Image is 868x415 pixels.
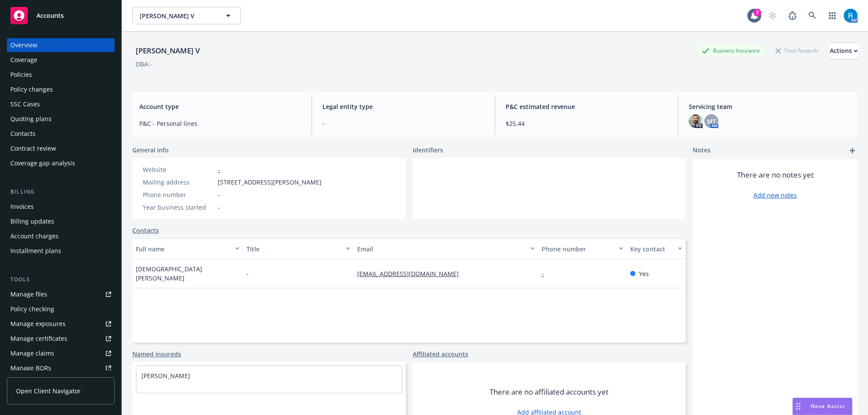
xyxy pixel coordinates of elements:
span: [STREET_ADDRESS][PERSON_NAME] [218,178,322,187]
div: Phone number [143,190,214,199]
div: Billing [7,188,115,196]
button: Key contact [627,238,686,259]
a: SSC Cases [7,97,115,111]
a: Quoting plans [7,112,115,126]
button: Nova Assist [792,398,852,415]
div: SSC Cases [10,97,40,111]
div: Account charges [10,229,59,243]
a: Accounts [7,3,115,28]
a: Switch app [824,7,841,24]
a: Contract review [7,142,115,155]
span: Servicing team [689,102,851,111]
div: Phone number [542,244,614,254]
a: Add new notes [753,191,797,200]
a: Contacts [7,127,115,141]
a: Affiliated accounts [413,349,468,359]
a: Policies [7,68,115,82]
span: [DEMOGRAPHIC_DATA][PERSON_NAME] [136,264,240,283]
a: Manage claims [7,346,115,360]
button: Phone number [538,238,627,259]
span: Account type [139,102,301,111]
div: Quoting plans [10,112,52,126]
a: Manage files [7,287,115,301]
div: Coverage [10,53,37,67]
div: Tools [7,275,115,284]
div: Year business started [143,203,214,212]
img: photo [689,114,703,128]
span: There are no notes yet [737,170,814,180]
div: Contract review [10,142,56,155]
div: Overview [10,38,37,52]
a: [PERSON_NAME] [141,372,190,380]
div: Policy changes [10,82,53,96]
a: Manage exposures [7,317,115,331]
button: Full name [132,238,243,259]
div: Manage exposures [10,317,66,331]
div: Coverage gap analysis [10,156,75,170]
span: There are no affiliated accounts yet [490,387,608,397]
a: Manage certificates [7,332,115,346]
span: - [322,119,484,128]
div: Drag to move [793,398,804,415]
span: Notes [693,145,710,156]
div: [PERSON_NAME] V [132,45,204,56]
div: Manage files [10,287,47,301]
span: Yes [639,269,649,278]
a: Account charges [7,229,115,243]
div: Full name [136,244,230,254]
span: Identifiers [413,145,443,155]
span: MT [707,117,716,126]
div: Manage certificates [10,332,67,346]
a: Billing updates [7,214,115,228]
a: Report a Bug [784,7,801,24]
a: - [542,270,551,278]
div: Installment plans [10,244,61,258]
a: Policy changes [7,82,115,96]
a: Manage BORs [7,361,115,375]
span: Legal entity type [322,102,484,111]
div: Manage claims [10,346,54,360]
span: $25.44 [506,119,667,128]
div: Total Rewards [771,45,823,56]
span: - [247,269,249,278]
span: P&C - Personal lines [139,119,301,128]
span: Accounts [36,12,64,19]
div: Actions [830,43,858,59]
div: Contacts [10,127,36,141]
div: DBA: - [136,59,152,69]
a: Invoices [7,200,115,214]
button: [PERSON_NAME] V [132,7,241,24]
a: Coverage gap analysis [7,156,115,170]
a: Start snowing [764,7,781,24]
div: Business Insurance [697,45,764,56]
div: Manage BORs [10,361,51,375]
img: photo [844,9,858,23]
button: Actions [830,42,858,59]
a: - [218,165,220,174]
a: Named insureds [132,349,181,359]
a: add [847,145,858,156]
span: General info [132,145,169,155]
button: Title [243,238,354,259]
span: P&C estimated revenue [506,102,667,111]
div: Key contact [630,244,673,254]
a: Policy checking [7,302,115,316]
div: 7 [753,9,761,16]
div: Title [247,244,341,254]
div: Website [143,165,214,174]
span: - [218,190,220,199]
div: Invoices [10,200,34,214]
span: - [218,203,220,212]
div: Billing updates [10,214,54,228]
button: Email [354,238,538,259]
a: Overview [7,38,115,52]
div: Policy checking [10,302,54,316]
a: [EMAIL_ADDRESS][DOMAIN_NAME] [357,270,466,278]
div: Policies [10,68,32,82]
a: Search [804,7,821,24]
a: Coverage [7,53,115,67]
span: Nova Assist [811,402,845,410]
a: Contacts [132,226,159,235]
a: Installment plans [7,244,115,258]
